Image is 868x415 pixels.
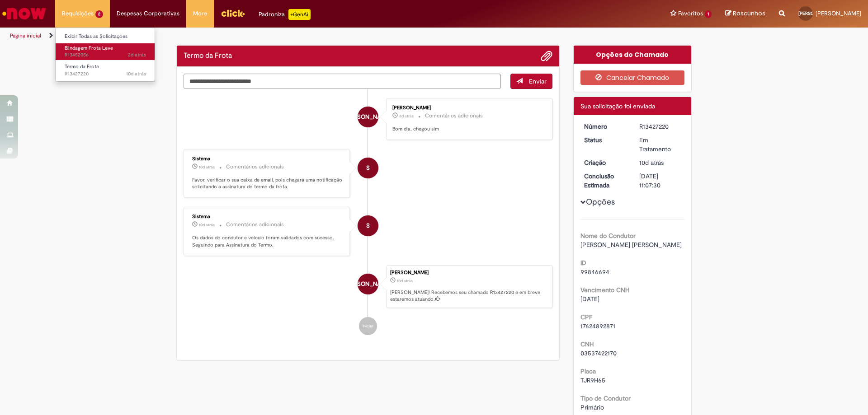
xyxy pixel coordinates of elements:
[639,158,681,167] div: 19/08/2025 09:36:19
[358,274,378,294] div: Jerri Alves de Oliveira
[541,50,552,62] button: Adicionar anexos
[345,106,391,128] span: [PERSON_NAME]
[117,9,179,18] span: Despesas Corporativas
[580,340,594,348] b: CNH
[192,214,343,219] div: Sistema
[399,113,414,119] span: 8d atrás
[56,43,155,60] a: Aberto R13452056 : Blindagem Frota Leve
[192,177,343,191] p: Favor, verificar o sua caixa de email, pois chegará uma notificação solicitando a assinatura do t...
[390,289,547,303] p: [PERSON_NAME]! Recebemos seu chamado R13427220 e em breve estaremos atuando.
[580,232,636,240] b: Nome do Condutor
[574,46,692,64] div: Opções do Chamado
[65,70,146,78] span: R13427220
[226,221,284,228] small: Comentários adicionais
[580,286,629,294] b: Vencimento CNH
[639,159,664,167] time: 19/08/2025 09:36:19
[577,135,633,145] dt: Status
[798,10,834,16] span: [PERSON_NAME]
[639,122,681,131] div: R13427220
[397,278,413,284] span: 10d atrás
[7,28,572,44] ul: Trilhas de página
[639,159,664,167] span: 10d atrás
[56,32,155,42] a: Exibir Todas as Solicitações
[639,172,681,190] div: [DATE] 11:07:30
[580,376,605,384] span: TJR9H65
[733,9,765,18] span: Rascunhos
[580,259,586,267] b: ID
[366,215,370,237] span: S
[288,9,311,20] p: +GenAi
[358,215,378,236] div: System
[193,9,207,18] span: More
[580,268,609,276] span: 99846694
[390,270,547,275] div: [PERSON_NAME]
[128,51,146,58] span: 2d atrás
[128,51,146,58] time: 27/08/2025 11:53:06
[577,122,633,131] dt: Número
[199,164,215,170] time: 19/08/2025 10:28:51
[529,77,547,85] span: Enviar
[65,45,113,51] span: Blindagem Frota Leve
[577,158,633,167] dt: Criação
[126,70,146,77] span: 10d atrás
[425,112,483,120] small: Comentários adicionais
[580,394,631,402] b: Tipo de Condutor
[184,52,232,60] h2: Termo da Frota Histórico de tíquete
[580,241,682,249] span: [PERSON_NAME] [PERSON_NAME]
[184,265,552,308] li: Jerri Alves de Oliveira
[580,349,617,357] span: 03537422170
[580,313,592,321] b: CPF
[199,164,215,170] span: 10d atrás
[10,32,41,39] a: Página inicial
[95,10,103,18] span: 2
[366,157,370,179] span: S
[580,403,604,411] span: Primário
[199,222,215,228] span: 10d atrás
[192,156,343,162] div: Sistema
[639,135,681,154] div: Em Tratamento
[226,163,284,171] small: Comentários adicionais
[126,70,146,77] time: 19/08/2025 09:36:20
[392,105,543,111] div: [PERSON_NAME]
[184,74,501,89] textarea: Digite sua mensagem aqui...
[358,107,378,127] div: Jerri Alves de Oliveira
[816,9,861,17] span: [PERSON_NAME]
[580,70,685,85] button: Cancelar Chamado
[580,367,596,375] b: Placa
[392,126,543,133] p: Bom dia, chegou sim
[358,158,378,178] div: System
[510,74,552,89] button: Enviar
[199,222,215,228] time: 19/08/2025 09:50:19
[259,9,311,20] div: Padroniza
[725,9,765,18] a: Rascunhos
[184,89,552,344] ul: Histórico de tíquete
[580,295,599,303] span: [DATE]
[65,63,99,70] span: Termo da Frota
[397,278,413,284] time: 19/08/2025 09:36:19
[56,62,155,79] a: Aberto R13427220 : Termo da Frota
[1,5,47,23] img: ServiceNow
[705,10,712,18] span: 1
[345,273,391,295] span: [PERSON_NAME]
[192,234,343,248] p: Os dados do condutor e veículo foram validados com sucesso. Seguindo para Assinatura do Termo.
[580,102,655,110] span: Sua solicitação foi enviada
[221,6,245,20] img: click_logo_yellow_360x200.png
[62,9,94,18] span: Requisições
[577,172,633,190] dt: Conclusão Estimada
[678,9,703,18] span: Favoritos
[55,27,155,82] ul: Requisições
[65,51,146,59] span: R13452056
[580,322,615,330] span: 17624892871
[399,113,414,119] time: 21/08/2025 08:14:45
